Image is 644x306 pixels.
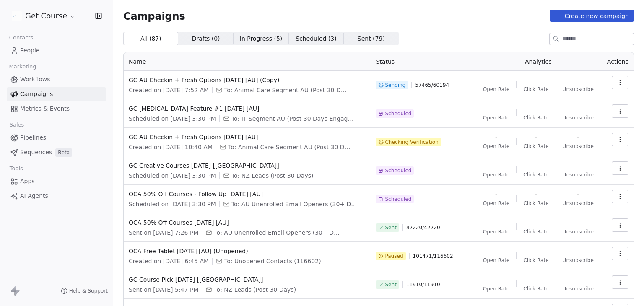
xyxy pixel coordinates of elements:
[563,200,594,207] span: Unsubscribe
[129,228,198,237] span: Sent on [DATE] 7:26 PM
[240,34,283,43] span: In Progress ( 5 )
[5,60,40,73] span: Marketing
[7,145,106,159] a: SequencesBeta
[129,190,366,198] span: OCA 50% Off Courses - Follow Up [DATE] [AU]
[6,119,28,131] span: Sales
[406,224,440,231] span: 42220 / 42220
[385,196,411,202] span: Scheduled
[123,10,185,22] span: Campaigns
[483,114,510,121] span: Open Rate
[224,257,321,265] span: To: Unopened Contacts (116602)
[385,110,411,117] span: Scheduled
[358,34,385,43] span: Sent ( 79 )
[25,10,67,21] span: Get Course
[483,171,510,178] span: Open Rate
[129,143,213,151] span: Created on [DATE] 10:40 AM
[523,228,548,235] span: Click Rate
[413,253,453,259] span: 101471 / 116602
[7,102,106,116] a: Metrics & Events
[495,190,497,198] span: -
[20,133,46,142] span: Pipelines
[20,192,48,200] span: AI Agents
[563,285,594,292] span: Unsubscribe
[129,285,198,294] span: Sent on [DATE] 5:47 PM
[55,148,72,157] span: Beta
[601,52,634,71] th: Actions
[129,275,366,284] span: GC Course Pick [DATE] [[GEOGRAPHIC_DATA]]
[475,52,601,71] th: Analytics
[129,114,216,123] span: Scheduled on [DATE] 3:30 PM
[224,86,350,94] span: To: Animal Care Segment AU (Post 30 Days Engaged) + 6 more
[563,257,594,264] span: Unsubscribe
[385,224,396,231] span: Sent
[231,200,357,208] span: To: AU Unenrolled Email Openers (30+ Day Old Leads)
[535,133,537,141] span: -
[20,90,53,99] span: Campaigns
[231,114,357,123] span: To: IT Segment AU (Post 30 Days Engaged) + 3 more
[129,218,366,227] span: OCA 50% Off Courses [DATE] [AU]
[483,285,510,292] span: Open Rate
[7,131,106,145] a: Pipelines
[129,247,366,255] span: OCA Free Tablet [DATE] [AU] (Unopened)
[563,228,594,235] span: Unsubscribe
[129,76,366,84] span: GC AU Checkin + Fresh Options [DATE] [AU] (Copy)
[214,285,296,294] span: To: NZ Leads (Post 30 Days)
[61,288,108,294] a: Help & Support
[20,46,40,55] span: People
[523,171,548,178] span: Click Rate
[535,104,537,113] span: -
[495,133,497,141] span: -
[550,10,634,22] button: Create new campaign
[231,171,314,180] span: To: NZ Leads (Post 30 Days)
[483,200,510,207] span: Open Rate
[563,114,594,121] span: Unsubscribe
[385,82,405,88] span: Sending
[20,75,50,84] span: Workflows
[577,133,579,141] span: -
[10,9,78,23] button: Get Course
[385,253,403,259] span: Paused
[20,104,70,113] span: Metrics & Events
[129,171,216,180] span: Scheduled on [DATE] 3:30 PM
[6,162,26,175] span: Tools
[523,285,548,292] span: Click Rate
[214,228,340,237] span: To: AU Unenrolled Email Openers (30+ Day Old Leads)
[129,200,216,208] span: Scheduled on [DATE] 3:30 PM
[124,52,371,71] th: Name
[12,11,22,21] img: gc-on-white.png
[296,34,337,43] span: Scheduled ( 3 )
[129,257,209,265] span: Created on [DATE] 6:45 AM
[483,257,510,264] span: Open Rate
[577,161,579,170] span: -
[228,143,354,151] span: To: Animal Care Segment AU (Post 30 Days Engaged) + 6 more
[483,86,510,93] span: Open Rate
[495,161,497,170] span: -
[129,86,209,94] span: Created on [DATE] 7:52 AM
[129,133,366,141] span: GC AU Checkin + Fresh Options [DATE] [AU]
[523,200,548,207] span: Click Rate
[69,288,108,294] span: Help & Support
[523,86,548,93] span: Click Rate
[483,228,510,235] span: Open Rate
[20,177,35,186] span: Apps
[415,82,449,88] span: 57465 / 60194
[563,171,594,178] span: Unsubscribe
[523,257,548,264] span: Click Rate
[7,44,106,57] a: People
[535,161,537,170] span: -
[7,189,106,203] a: AI Agents
[129,161,366,170] span: GC Creative Courses [DATE] [[GEOGRAPHIC_DATA]]
[7,73,106,86] a: Workflows
[563,143,594,150] span: Unsubscribe
[5,31,37,44] span: Contacts
[7,174,106,188] a: Apps
[563,86,594,93] span: Unsubscribe
[535,190,537,198] span: -
[385,139,438,145] span: Checking Verification
[192,34,220,43] span: Drafts ( 0 )
[385,281,396,288] span: Sent
[577,104,579,113] span: -
[577,190,579,198] span: -
[7,87,106,101] a: Campaigns
[371,52,475,71] th: Status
